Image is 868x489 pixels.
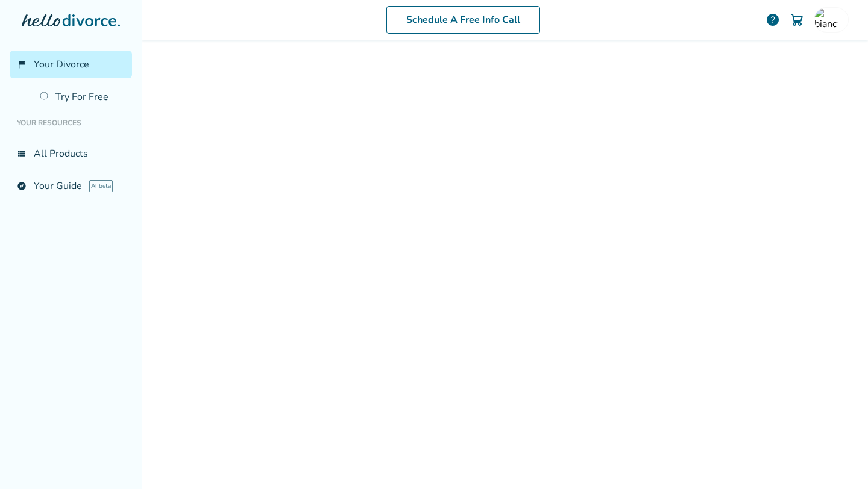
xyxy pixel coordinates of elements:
[10,172,132,200] a: exploreYour GuideAI beta
[10,111,132,135] li: Your Resources
[89,180,113,192] span: AI beta
[34,58,89,71] span: Your Divorce
[10,51,132,78] a: flag_2Your Divorce
[766,13,780,27] a: help
[17,181,27,191] span: explore
[17,149,27,158] span: view_list
[790,13,804,27] img: Cart
[10,140,132,167] a: view_listAll Products
[814,8,838,32] img: bianca.gonzalez3818@yahoo.com
[17,60,27,69] span: flag_2
[33,83,132,111] a: Try For Free
[386,6,540,34] a: Schedule A Free Info Call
